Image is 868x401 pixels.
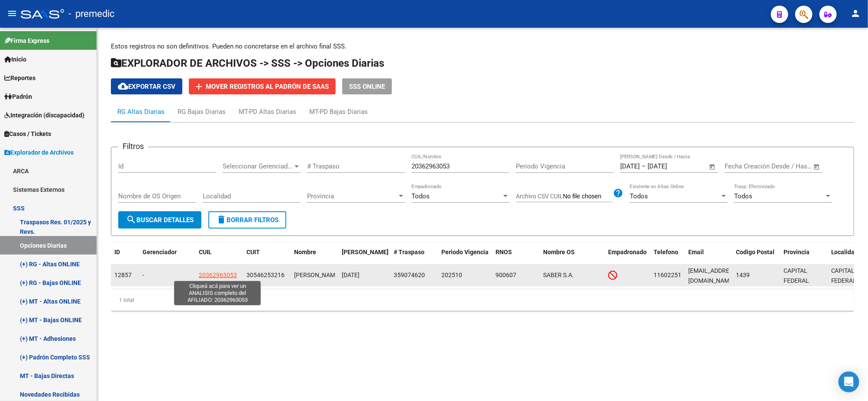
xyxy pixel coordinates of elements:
datatable-header-cell: Periodo Vigencia [438,243,492,272]
span: Inicio [4,55,26,64]
span: Reportes [4,73,36,83]
datatable-header-cell: Gerenciador [139,243,195,272]
div: MT-PD Bajas Diarias [309,107,368,116]
mat-icon: search [126,214,136,225]
span: Mover registros al PADRÓN de SAAS [206,83,329,91]
datatable-header-cell: RNOS [492,243,540,272]
button: Mover registros al PADRÓN de SAAS [189,78,336,94]
span: Integración (discapacidad) [4,110,84,120]
mat-icon: delete [216,214,227,225]
span: Nombre OS [543,249,575,255]
span: 20362963053 [199,272,237,278]
input: Fecha fin [648,162,690,170]
div: Open Intercom Messenger [839,372,859,392]
button: SSS ONLINE [342,78,392,94]
button: Buscar Detalles [118,211,201,229]
button: Exportar CSV [111,78,182,94]
span: 202510 [441,272,462,278]
span: Localidad [831,249,858,255]
span: Firma Express [4,36,49,45]
span: Exportar CSV [118,83,175,91]
datatable-header-cell: ID [111,243,139,272]
span: Provincia [784,249,810,255]
datatable-header-cell: Nombre [291,243,338,272]
span: [PERSON_NAME] [342,249,389,255]
span: Empadronado [608,249,647,255]
input: Fecha fin [768,162,810,170]
span: 1160225133 [654,272,688,278]
mat-icon: help [613,188,623,198]
div: RG Bajas Diarias [178,107,226,116]
datatable-header-cell: Codigo Postal [732,243,780,272]
span: Todos [630,192,648,200]
datatable-header-cell: Provincia [780,243,828,272]
span: Codigo Postal [736,249,774,255]
span: Padrón [4,92,32,101]
datatable-header-cell: Email [685,243,732,272]
span: Gerenciador [143,249,177,255]
span: ID [114,249,120,255]
span: Todos [734,192,752,200]
datatable-header-cell: Telefono [650,243,685,272]
input: Fecha inicio [620,162,640,170]
span: Periodo Vigencia [441,249,489,255]
span: SSS ONLINE [349,83,385,91]
span: Email [688,249,704,255]
span: CUIT [246,249,260,255]
input: Fecha inicio [725,162,760,170]
span: Telefono [654,249,678,255]
span: EXPLORADOR DE ARCHIVOS -> SSS -> Opciones Diarias [111,57,384,69]
span: Casos / Tickets [4,129,51,139]
div: MT-PD Altas Diarias [239,107,296,116]
div: 1 total [111,289,854,311]
mat-icon: person [851,8,861,19]
button: Borrar Filtros [208,211,286,229]
span: Borrar Filtros [216,216,279,224]
datatable-header-cell: CUIL [195,243,243,272]
h3: Filtros [118,140,148,152]
div: [DATE] [342,270,387,280]
span: Seleccionar Gerenciador [223,162,293,170]
span: Todos [411,192,430,200]
span: - premedic [68,4,115,23]
span: - [143,272,144,278]
span: 900607 [496,272,516,278]
span: 12857 [114,272,132,278]
span: Buscar Detalles [126,216,194,224]
input: Archivo CSV CUIL [563,193,613,200]
span: Provincia [307,192,397,200]
span: Archivo CSV CUIL [516,193,563,200]
mat-icon: menu [7,8,17,19]
span: CUIL [199,249,212,255]
datatable-header-cell: Empadronado [605,243,650,272]
div: 30546253216 [246,270,285,280]
span: CAPITAL FEDERAL [784,267,809,284]
button: Open calendar [812,162,822,172]
span: Nombre [294,249,316,255]
button: Open calendar [708,162,718,172]
datatable-header-cell: Fecha Traspaso [338,243,390,272]
span: 1439 [736,272,750,278]
span: francy1991@hotmail.com [688,267,738,284]
datatable-header-cell: Nombre OS [540,243,605,272]
span: – [641,162,646,170]
mat-icon: cloud_download [118,81,128,91]
span: SABER S.A. [543,272,574,278]
span: RNOS [496,249,512,255]
datatable-header-cell: CUIT [243,243,291,272]
p: Estos registros no son definitivos. Pueden no concretarse en el archivo final SSS. [111,42,854,51]
span: Explorador de Archivos [4,148,74,157]
span: [PERSON_NAME] [294,272,340,278]
span: 359074620 [394,272,425,278]
mat-icon: add [194,81,204,92]
datatable-header-cell: # Traspaso [390,243,438,272]
div: RG Altas Diarias [117,107,165,116]
span: # Traspaso [394,249,424,255]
